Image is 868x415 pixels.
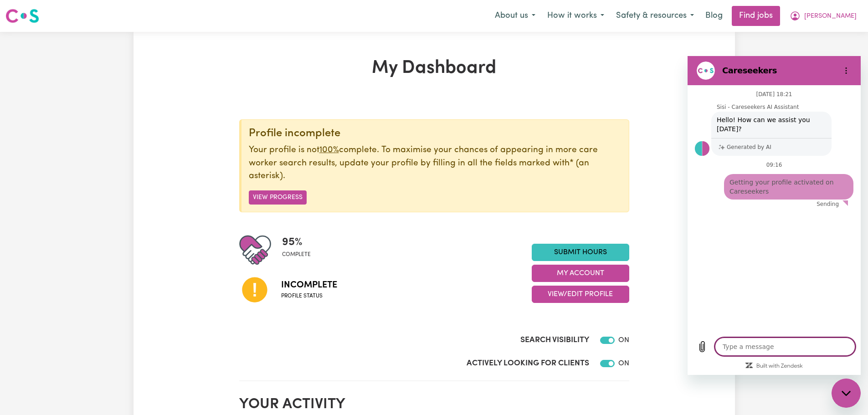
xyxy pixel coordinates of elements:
h2: Your activity [239,396,629,413]
iframe: Button to launch messaging window, conversation in progress [832,379,861,408]
label: Actively Looking for Clients [467,358,589,369]
iframe: Messaging window [688,56,861,375]
button: Safety & resources [610,6,700,26]
button: About us [489,6,541,26]
button: View Progress [249,190,307,205]
span: Incomplete [281,278,337,292]
span: 95 % [282,234,311,251]
span: ON [618,337,629,344]
h1: My Dashboard [239,57,629,79]
button: My Account [784,6,863,26]
a: Submit Hours [532,244,629,261]
img: Careseekers logo [5,8,39,24]
a: Find jobs [732,6,780,26]
a: Careseekers logo [5,5,39,26]
button: How it works [541,6,610,26]
button: My Account [532,265,629,282]
a: Blog [700,6,728,26]
div: Profile completeness: 95% [282,234,318,266]
span: [PERSON_NAME] [804,11,857,21]
span: Profile status [281,292,337,300]
button: View/Edit Profile [532,286,629,303]
u: 100% [319,146,339,154]
p: Your profile is not complete. To maximise your chances of appearing in more care worker search re... [249,144,621,183]
div: Profile incomplete [249,127,621,140]
span: ON [618,360,629,367]
span: complete [282,251,311,259]
label: Search Visibility [520,334,589,346]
